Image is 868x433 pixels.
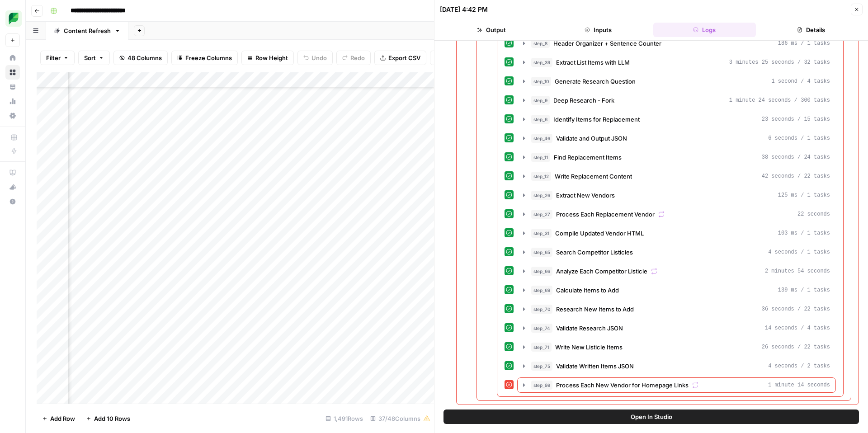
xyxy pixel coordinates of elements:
span: Row Height [255,53,288,62]
a: Usage [5,94,20,108]
div: 37/48 Columns [367,411,434,426]
span: step_27 [531,210,552,219]
span: step_12 [531,172,551,181]
button: Sort [78,51,110,65]
span: Undo [311,53,327,62]
span: step_26 [531,191,552,200]
span: 36 seconds / 22 tasks [762,305,830,313]
div: Content Refresh [64,26,111,35]
a: Your Data [5,80,20,94]
span: step_31 [531,229,552,238]
span: Freeze Columns [185,53,232,62]
span: 139 ms / 1 tasks [778,286,830,294]
span: step_66 [531,267,552,276]
span: Header Organizer + Sentence Counter [553,39,661,48]
span: step_98 [531,381,552,390]
span: 1 minute 24 seconds / 300 tasks [729,96,830,104]
button: 3 minutes 25 seconds / 32 tasks [518,55,835,70]
div: 1,491 Rows [322,411,367,426]
span: Extract New Vendors [556,191,615,200]
span: Process Each Replacement Vendor [556,210,655,219]
span: Validate Written Items JSON [556,362,634,371]
span: 6 seconds / 1 tasks [768,134,830,142]
span: Write New Listicle Items [555,343,623,352]
span: 125 ms / 1 tasks [778,191,830,199]
button: Row Height [241,51,294,65]
span: Process Each New Vendor for Homepage Links [556,381,689,390]
a: Browse [5,65,20,80]
button: Filter [40,51,75,65]
a: Settings [5,108,20,123]
button: Add 10 Rows [80,411,136,426]
div: 12 minutes 45 seconds [497,32,843,396]
button: Open In Studio [443,409,859,424]
span: Filter [46,53,61,62]
span: Generate Research Question [555,77,636,86]
span: step_11 [531,153,550,162]
button: What's new? [5,180,20,194]
span: Deep Research - Fork [553,96,614,105]
span: 4 seconds / 2 tasks [768,362,830,370]
span: step_46 [531,134,552,143]
button: 103 ms / 1 tasks [518,226,835,240]
span: 186 ms / 1 tasks [778,39,830,47]
span: Sort [84,53,96,62]
span: Research New Items to Add [556,305,634,314]
button: Undo [297,51,333,65]
span: step_70 [531,305,552,314]
span: 42 seconds / 22 tasks [762,172,830,180]
span: 14 seconds / 4 tasks [765,324,830,332]
div: What's new? [6,180,19,194]
span: 48 Columns [127,53,162,62]
button: 23 seconds / 15 tasks [518,112,835,127]
button: 36 seconds / 22 tasks [518,302,835,316]
span: 26 seconds / 22 tasks [762,343,830,351]
button: 42 seconds / 22 tasks [518,169,835,184]
div: [DATE] 4:42 PM [440,5,488,14]
button: Inputs [547,23,650,37]
button: Output [440,23,543,37]
img: SproutSocial Logo [5,10,22,27]
span: 2 minutes 54 seconds [765,267,830,275]
button: 22 seconds [518,207,835,221]
span: step_8 [531,39,550,48]
button: 125 ms / 1 tasks [518,188,835,202]
button: Freeze Columns [171,51,238,65]
span: step_65 [531,248,552,257]
button: Help + Support [5,194,20,209]
button: 6 seconds / 1 tasks [518,131,835,146]
span: Identify Items for Replacement [553,115,640,124]
button: 1 second / 4 tasks [518,74,835,89]
span: Export CSV [388,53,420,62]
button: 139 ms / 1 tasks [518,283,835,297]
div: 12 minutes 45 seconds [477,13,851,400]
span: Write Replacement Content [555,172,632,181]
button: 186 ms / 1 tasks [518,36,835,51]
button: 26 seconds / 22 tasks [518,340,835,354]
button: Details [759,23,863,37]
button: Add Row [37,411,80,426]
span: step_71 [531,343,552,352]
span: step_10 [531,77,551,86]
span: 38 seconds / 24 tasks [762,153,830,161]
span: 4 seconds / 1 tasks [768,248,830,256]
button: 14 seconds / 4 tasks [518,321,835,335]
a: Home [5,51,20,65]
span: 3 minutes 25 seconds / 32 tasks [729,58,830,66]
button: 1 minute 24 seconds / 300 tasks [518,93,835,108]
button: Redo [336,51,371,65]
span: Redo [350,53,365,62]
button: 38 seconds / 24 tasks [518,150,835,165]
span: Add Row [50,414,75,423]
span: step_9 [531,96,550,105]
a: AirOps Academy [5,165,20,180]
button: Logs [653,23,756,37]
span: Open In Studio [631,412,672,421]
span: step_39 [531,58,552,67]
button: 4 seconds / 1 tasks [518,245,835,259]
span: Compile Updated Vendor HTML [555,229,644,238]
span: Find Replacement Items [554,153,622,162]
span: 22 seconds [797,210,830,218]
button: Workspace: SproutSocial [5,7,20,30]
span: 1 minute 14 seconds [768,381,830,389]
